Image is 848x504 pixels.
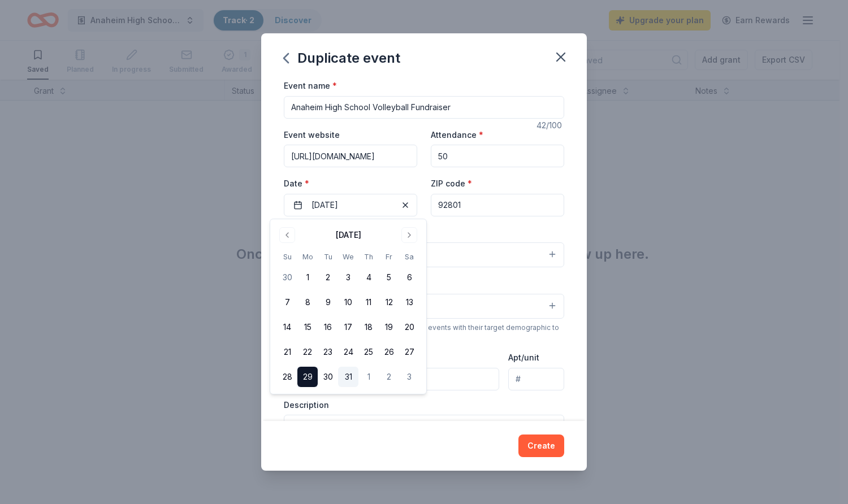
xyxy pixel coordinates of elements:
label: Attendance [431,129,483,141]
button: Create [518,435,564,457]
button: 3 [338,267,358,288]
label: Description [284,399,329,411]
div: Duplicate event [284,49,400,67]
th: Friday [379,251,399,263]
button: 1 [297,267,318,288]
button: 21 [277,342,297,362]
button: 5 [379,267,399,288]
button: 28 [277,367,297,387]
th: Tuesday [318,251,338,263]
div: 42 /100 [537,119,564,132]
button: [DATE] [284,194,417,216]
button: 7 [277,292,297,312]
label: Date [284,178,417,189]
button: 13 [399,292,419,312]
label: Event website [284,129,340,141]
button: 11 [358,292,379,312]
button: 18 [358,317,379,337]
input: # [508,368,564,390]
button: 4 [358,267,379,288]
button: 8 [297,292,318,312]
button: 9 [318,292,338,312]
input: https://www... [284,145,417,167]
th: Thursday [358,251,379,263]
label: Apt/unit [508,352,539,363]
input: 20 [431,145,564,167]
button: 23 [318,342,338,362]
button: 29 [297,367,318,387]
button: 19 [379,317,399,337]
label: Event name [284,80,337,92]
button: 6 [399,267,419,288]
button: 30 [277,267,297,288]
textarea: This event is to raise money to help out our Anaheim High School Girls Volleyball Team with new e... [284,415,564,466]
button: 1 [358,367,379,387]
button: 31 [338,367,358,387]
button: Go to next month [401,227,417,243]
button: 12 [379,292,399,312]
label: ZIP code [431,178,472,189]
button: 22 [297,342,318,362]
button: 2 [318,267,338,288]
button: 10 [338,292,358,312]
th: Wednesday [338,251,358,263]
button: 24 [338,342,358,362]
th: Saturday [399,251,419,263]
button: 27 [399,342,419,362]
button: Go to previous month [279,227,295,243]
button: 15 [297,317,318,337]
button: 3 [399,367,419,387]
input: 12345 (U.S. only) [431,194,564,216]
th: Sunday [277,251,297,263]
input: Spring Fundraiser [284,96,564,119]
button: 14 [277,317,297,337]
button: 16 [318,317,338,337]
th: Monday [297,251,318,263]
button: 26 [379,342,399,362]
button: 25 [358,342,379,362]
button: 30 [318,367,338,387]
button: 17 [338,317,358,337]
button: 20 [399,317,419,337]
div: [DATE] [336,228,361,242]
button: 2 [379,367,399,387]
